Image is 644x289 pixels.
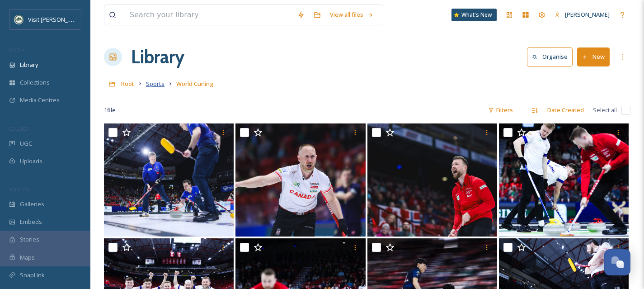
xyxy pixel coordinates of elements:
[146,80,165,88] span: Sports
[176,80,213,88] span: World Curling
[20,61,38,69] span: Library
[20,157,42,166] span: Uploads
[121,80,134,88] span: Root
[20,78,50,87] span: Collections
[131,43,184,71] a: Library
[146,78,165,89] a: Sports
[20,271,45,280] span: SnapLink
[176,78,213,89] a: World Curling
[20,96,60,104] span: Media Centres
[499,123,629,237] img: world-curling-prev-event-00007.jpg
[325,6,378,24] a: View all files
[543,101,588,119] div: Date Created
[367,123,497,237] img: world-curling-prev-event-00010.jpg
[20,218,42,226] span: Embeds
[235,123,365,237] img: world-curling-prev-event-00009.jpg
[604,249,630,275] button: Open Chat
[104,106,116,114] span: 1 file
[20,235,39,244] span: Stories
[9,47,25,53] span: MEDIA
[451,9,497,21] a: What's New
[9,125,28,132] span: COLLECT
[20,139,32,148] span: UGC
[593,106,617,114] span: Select all
[527,47,573,66] button: Organise
[550,6,614,24] a: [PERSON_NAME]
[565,10,610,19] span: [PERSON_NAME]
[20,253,35,262] span: Maps
[9,186,30,193] span: WIDGETS
[104,123,234,237] img: world-curling-prev-event-00008.jpg
[125,5,293,25] input: Search your library
[577,47,610,66] button: New
[527,47,577,66] a: Organise
[20,200,44,208] span: Galleries
[14,15,24,24] img: Unknown.png
[484,101,517,119] div: Filters
[121,78,134,89] a: Root
[28,15,85,24] span: Visit [PERSON_NAME]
